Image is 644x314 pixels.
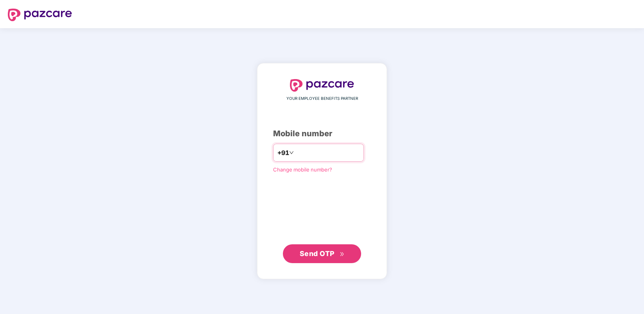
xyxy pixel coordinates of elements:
span: YOUR EMPLOYEE BENEFITS PARTNER [286,96,358,102]
span: down [289,150,294,155]
img: logo [290,79,354,92]
a: Change mobile number? [273,166,332,173]
span: Send OTP [300,249,335,258]
div: Mobile number [273,128,371,140]
span: +91 [277,148,289,158]
button: Send OTPdouble-right [283,244,361,263]
img: logo [8,9,72,21]
span: double-right [340,252,345,257]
